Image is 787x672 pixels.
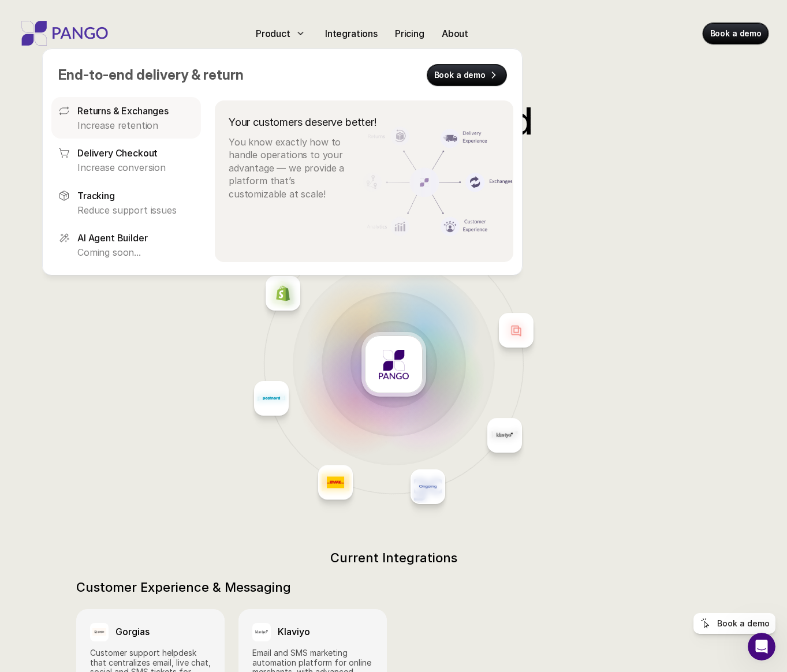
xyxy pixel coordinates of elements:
p: Tracking [77,188,115,202]
h3: Gorgias [115,626,150,637]
p: Increase retention [77,119,194,132]
h3: Klaviyo [278,626,310,637]
a: Integrations [320,24,382,43]
a: TrackingReduce support issues [51,181,201,223]
p: Pricing [395,27,424,40]
span: & [191,66,200,83]
a: Delivery CheckoutIncrease conversion [51,139,201,181]
p: Your customers deserve better! [229,114,377,130]
p: Coming soon... [77,246,194,259]
p: Book a demo [710,28,762,39]
a: Book a demo [703,23,769,44]
p: Book a demo [434,69,485,81]
a: Book a demo [427,65,506,85]
p: Book a demo [717,619,770,629]
p: Reduce support issues [77,203,194,216]
a: About [437,24,473,43]
p: About [442,27,468,40]
a: Book a demo [693,613,775,634]
span: return [203,66,244,83]
img: Placeholder logo [495,427,513,444]
h2: Current Integrations [76,550,711,565]
a: Returns & ExchangesIncrease retention [51,97,201,139]
p: AI Agent Builder [77,231,147,245]
p: Returns & Exchanges [77,104,169,118]
p: Delivery Checkout [77,146,158,160]
span: End-to-end [58,66,133,83]
img: Placeholder logo [507,322,524,339]
p: You know exactly how to handle operations to your advantage — we provide a platform that’s custom... [229,136,353,200]
img: Placeholder logo [327,474,344,491]
span: delivery [136,66,188,83]
img: Placeholder logo [263,390,280,407]
img: Placeholder logo [419,478,436,495]
p: Product [256,27,290,40]
img: Placeholder logo [274,285,292,302]
p: Increase conversion [77,161,194,174]
a: Pricing [390,24,429,43]
img: Placeholder logo [379,349,409,379]
p: Integrations [325,27,378,40]
h2: Customer Experience & Messaging [76,580,291,595]
iframe: Intercom live chat [748,633,775,660]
